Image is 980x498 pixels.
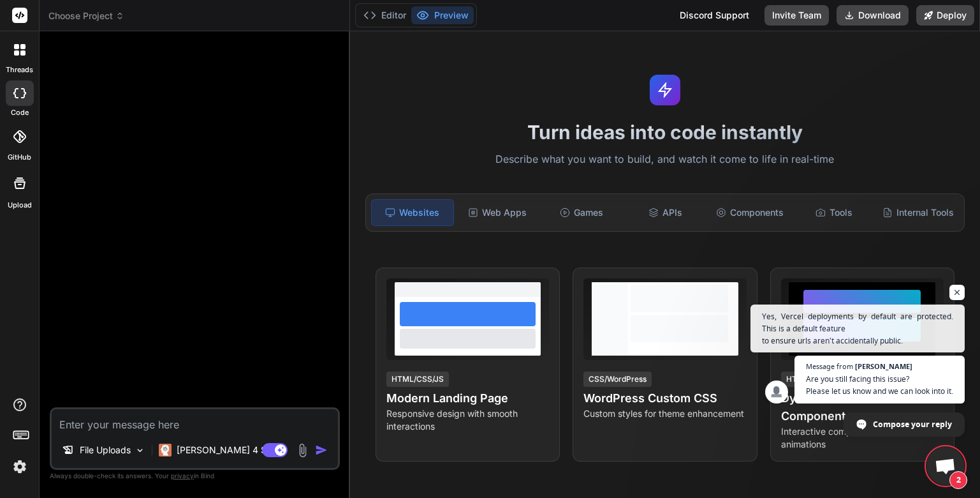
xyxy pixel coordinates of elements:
label: Upload [8,200,32,211]
div: Internal Tools [877,199,959,226]
span: privacy [171,472,194,479]
img: icon [315,444,328,456]
div: Web Apps [457,199,538,226]
div: Games [541,199,622,226]
h1: Turn ideas into code instantly [358,121,972,144]
h4: WordPress Custom CSS [583,389,746,407]
span: Are you still facing this issue? Please let us know and we can look into it. [806,373,953,397]
label: GitHub [8,152,31,163]
h4: Modern Landing Page [386,389,549,407]
button: Download [837,5,909,26]
span: 2 [949,471,967,489]
div: CSS/WordPress [583,372,652,387]
div: Websites [371,199,454,226]
img: Claude 4 Sonnet [159,444,172,456]
p: Describe what you want to build, and watch it come to life in real-time [358,151,972,168]
span: Choose Project [48,10,124,22]
img: Pick Models [135,445,145,456]
div: Discord Support [672,5,757,26]
img: settings [9,456,31,478]
button: Editor [358,6,411,24]
span: Message from [806,363,853,370]
p: Interactive components with animations [781,425,944,451]
p: File Uploads [80,444,131,456]
button: Preview [411,6,474,24]
span: [PERSON_NAME] [855,363,912,370]
p: Custom styles for theme enhancement [583,407,746,420]
p: [PERSON_NAME] 4 S.. [177,444,272,456]
div: Components [709,199,791,226]
span: Compose your reply [873,413,952,435]
span: Yes, Vercel deployments by default are protected. This is a default feature to ensure urls aren't... [762,310,953,347]
div: Tools [793,199,875,226]
p: Always double-check its answers. Your in Bind [50,470,340,482]
div: Open chat [926,447,965,485]
p: Responsive design with smooth interactions [386,407,549,433]
label: threads [6,64,33,75]
button: Deploy [916,5,974,26]
div: HTML/CSS/JS [386,372,449,387]
button: Invite Team [764,5,829,26]
div: APIs [625,199,706,226]
label: code [11,107,29,118]
img: attachment [295,443,310,458]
